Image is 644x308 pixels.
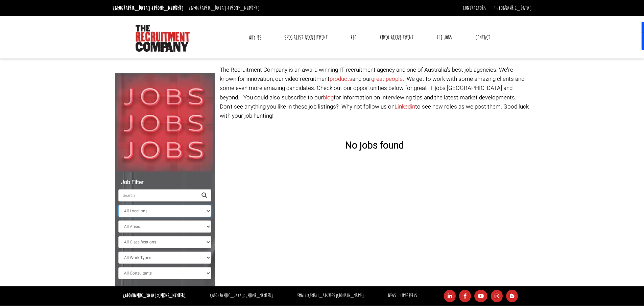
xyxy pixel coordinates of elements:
a: blog [323,93,334,102]
a: [PHONE_NUMBER] [228,4,260,12]
a: [GEOGRAPHIC_DATA] [494,4,532,12]
a: News [388,292,396,299]
p: The Recruitment Company is an award winning IT recruitment agency and one of Australia's best job... [220,65,529,120]
a: The Jobs [431,29,457,46]
a: Specialist Recruitment [279,29,333,46]
a: Contractors [463,4,486,12]
li: [GEOGRAPHIC_DATA]: [208,291,275,301]
strong: [GEOGRAPHIC_DATA]: [123,292,186,299]
input: Search [118,189,197,202]
a: [EMAIL_ADDRESS][DOMAIN_NAME] [308,292,364,299]
a: Why Us [243,29,266,46]
a: great people [371,75,403,83]
a: Video Recruitment [375,29,419,46]
img: The Recruitment Company [136,25,190,52]
a: [PHONE_NUMBER] [245,292,273,299]
a: Linkedin [395,102,415,111]
a: Timesheets [400,292,417,299]
a: [PHONE_NUMBER] [152,4,184,12]
a: products [330,75,352,83]
h3: No jobs found [220,141,529,151]
img: Jobs, Jobs, Jobs [115,73,215,172]
a: Contact [470,29,495,46]
li: [GEOGRAPHIC_DATA]: [187,3,261,14]
li: Email: [295,291,365,301]
h5: Job Filter [118,180,211,186]
a: RPO [345,29,361,46]
li: [GEOGRAPHIC_DATA]: [111,3,185,14]
a: [PHONE_NUMBER] [158,292,186,299]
